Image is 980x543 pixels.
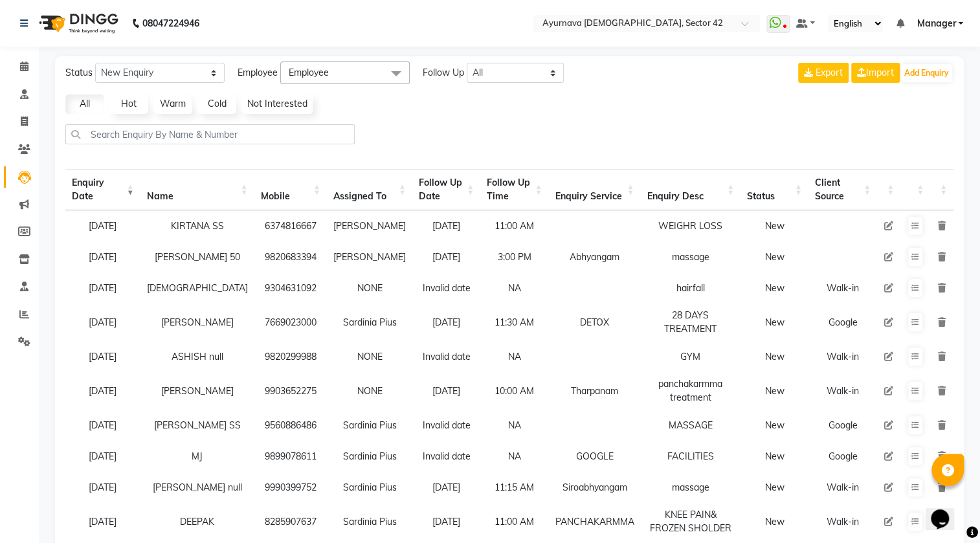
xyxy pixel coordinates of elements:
[412,472,480,503] td: [DATE]
[65,441,140,472] td: [DATE]
[254,441,327,472] td: 9899078611
[412,241,480,272] td: [DATE]
[412,304,480,341] td: [DATE]
[140,304,254,341] td: [PERSON_NAME]
[65,272,140,304] td: [DATE]
[65,210,140,241] td: [DATE]
[900,169,930,210] th: : activate to sort column ascending
[647,481,734,494] div: massage
[741,372,808,410] td: New
[480,169,548,210] th: Follow Up Time : activate to sort column ascending
[798,63,849,83] button: Export
[647,450,734,463] div: FACILITIES
[412,372,480,410] td: [DATE]
[647,419,734,432] div: MASSAGE
[327,503,412,540] td: Sardinia Pius
[741,210,808,241] td: New
[65,372,140,410] td: [DATE]
[480,441,548,472] td: NA
[816,67,843,78] span: Export
[65,241,140,272] td: [DATE]
[65,503,140,540] td: [DATE]
[327,472,412,503] td: Sardinia Pius
[241,94,313,114] a: Not Interested
[741,241,808,272] td: New
[140,503,254,540] td: DEEPAK
[808,272,877,304] td: Walk-in
[926,491,967,530] iframe: chat widget
[140,169,254,210] th: Name: activate to sort column ascending
[548,169,640,210] th: Enquiry Service : activate to sort column ascending
[327,210,412,241] td: [PERSON_NAME]
[808,169,877,210] th: Client Source: activate to sort column ascending
[647,282,734,295] div: hairfall
[254,503,327,540] td: 8285907637
[808,410,877,441] td: Google
[741,304,808,341] td: New
[254,241,327,272] td: 9820683394
[808,341,877,372] td: Walk-in
[917,17,955,30] span: Manager
[741,410,808,441] td: New
[741,472,808,503] td: New
[808,372,877,410] td: Walk-in
[548,304,640,341] td: DETOX
[480,210,548,241] td: 11:00 AM
[327,272,412,304] td: NONE
[327,372,412,410] td: NONE
[851,63,900,83] a: Import
[142,5,199,41] b: 08047224946
[327,169,412,210] th: Assigned To : activate to sort column ascending
[327,410,412,441] td: Sardinia Pius
[412,169,480,210] th: Follow Up Date: activate to sort column ascending
[741,169,808,210] th: Status: activate to sort column ascending
[412,441,480,472] td: Invalid date
[65,94,104,114] a: All
[65,304,140,341] td: [DATE]
[930,169,953,210] th: : activate to sort column ascending
[640,169,741,210] th: Enquiry Desc: activate to sort column ascending
[238,66,278,80] span: Employee
[647,508,734,535] div: KNEE PAIN& FROZEN SHOLDER
[548,503,640,540] td: PANCHAKARMMA
[327,441,412,472] td: Sardinia Pius
[254,272,327,304] td: 9304631092
[140,341,254,372] td: ASHISH null
[254,372,327,410] td: 9903652275
[254,210,327,241] td: 6374816667
[480,272,548,304] td: NA
[480,472,548,503] td: 11:15 AM
[808,503,877,540] td: Walk-in
[647,309,734,336] div: 28 DAYS TREATMENT
[548,441,640,472] td: GOOGLE
[480,304,548,341] td: 11:30 AM
[197,94,236,114] a: Cold
[140,472,254,503] td: [PERSON_NAME] null
[808,304,877,341] td: Google
[548,241,640,272] td: Abhyangam
[140,272,254,304] td: [DEMOGRAPHIC_DATA]
[647,377,734,404] div: panchakarmma treatment
[647,219,734,233] div: WEIGHR LOSS
[65,66,93,80] span: Status
[741,272,808,304] td: New
[153,94,192,114] a: Warm
[480,372,548,410] td: 10:00 AM
[254,472,327,503] td: 9990399752
[140,441,254,472] td: MJ
[412,341,480,372] td: Invalid date
[327,341,412,372] td: NONE
[327,241,412,272] td: [PERSON_NAME]
[480,241,548,272] td: 3:00 PM
[741,503,808,540] td: New
[480,341,548,372] td: NA
[480,410,548,441] td: NA
[412,410,480,441] td: Invalid date
[254,410,327,441] td: 9560886486
[808,441,877,472] td: Google
[65,472,140,503] td: [DATE]
[423,66,464,80] span: Follow Up
[254,304,327,341] td: 7669023000
[412,210,480,241] td: [DATE]
[33,5,122,41] img: logo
